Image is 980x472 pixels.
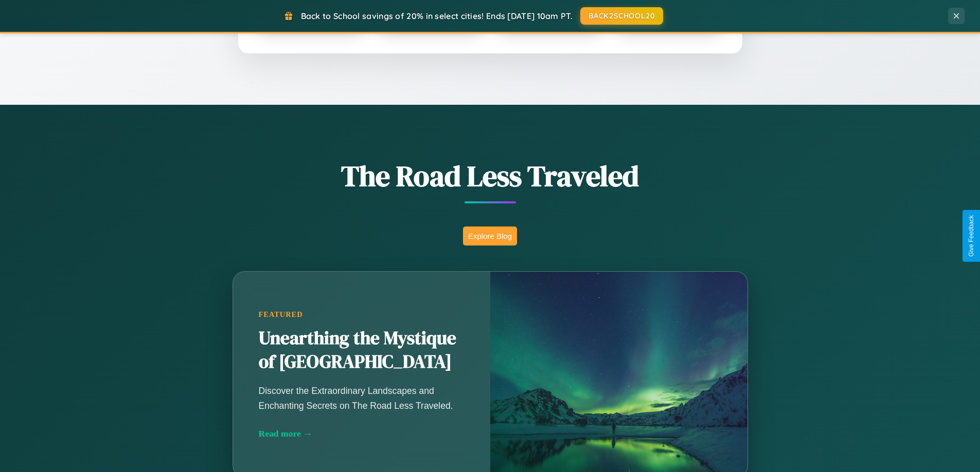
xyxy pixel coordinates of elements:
[259,310,465,319] div: Featured
[259,384,465,412] p: Discover the Extraordinary Landscapes and Enchanting Secrets on The Road Less Traveled.
[580,7,663,25] button: BACK2SCHOOL20
[301,11,573,21] span: Back to School savings of 20% in select cities! Ends [DATE] 10am PT.
[968,215,975,257] div: Give Feedback
[259,327,465,374] h2: Unearthing the Mystique of [GEOGRAPHIC_DATA]
[259,428,465,439] div: Read more →
[182,156,799,196] h1: The Road Less Traveled
[463,226,517,246] button: Explore Blog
